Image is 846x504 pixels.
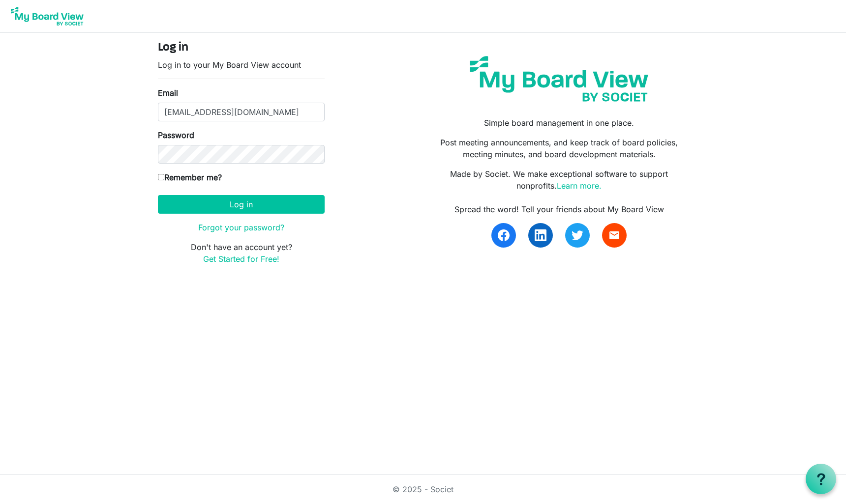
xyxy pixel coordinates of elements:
[430,168,688,192] p: Made by Societ. We make exceptional software to support nonprofits.
[198,223,284,232] a: Forgot your password?
[158,171,222,183] label: Remember me?
[158,174,164,180] input: Remember me?
[572,229,583,241] img: twitter.svg
[462,49,656,109] img: my-board-view-societ.svg
[608,229,620,241] span: email
[430,137,688,160] p: Post meeting announcements, and keep track of board policies, meeting minutes, and board developm...
[158,195,325,214] button: Log in
[158,129,194,141] label: Password
[430,117,688,129] p: Simple board management in one place.
[498,229,510,241] img: facebook.svg
[158,41,325,55] h4: Log in
[158,87,178,99] label: Email
[158,59,325,71] p: Log in to your My Board View account
[158,241,325,265] p: Don't have an account yet?
[430,203,688,215] div: Spread the word! Tell your friends about My Board View
[602,223,627,248] a: email
[203,254,279,264] a: Get Started for Free!
[8,4,87,28] img: My Board View Logo
[535,229,546,241] img: linkedin.svg
[393,484,453,494] a: © 2025 - Societ
[557,181,602,191] a: Learn more.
